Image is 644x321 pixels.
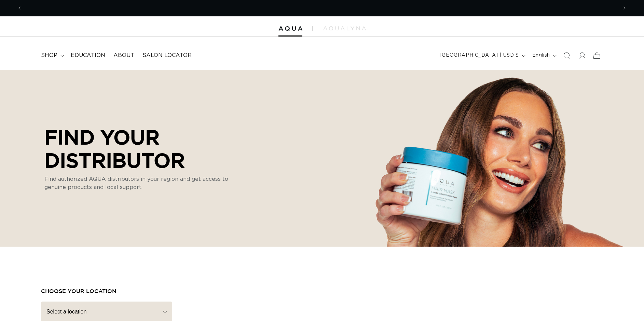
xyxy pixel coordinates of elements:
[109,48,138,63] a: About
[41,52,57,59] span: shop
[440,52,519,59] span: [GEOGRAPHIC_DATA] | USD $
[617,2,632,15] button: Next announcement
[278,26,302,31] img: Aqua Hair Extensions
[142,52,192,59] span: Salon Locator
[41,288,603,295] h3: choose your location
[44,125,232,172] p: FIND YOUR DISTRIBUTOR
[12,2,27,15] button: Previous announcement
[323,26,366,30] img: aqualyna.com
[71,52,105,59] span: Education
[436,49,528,62] button: [GEOGRAPHIC_DATA] | USD $
[528,49,559,62] button: English
[37,48,67,63] summary: shop
[44,175,232,191] p: Find authorized AQUA distributors in your region and get access to genuine products and local sup...
[113,52,134,59] span: About
[532,52,550,59] span: English
[67,48,109,63] a: Education
[559,48,574,63] summary: Search
[138,48,196,63] a: Salon Locator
